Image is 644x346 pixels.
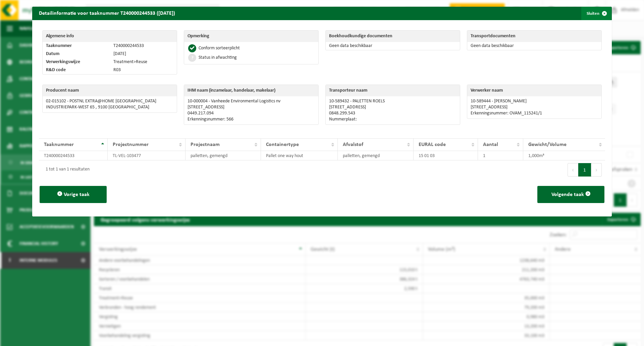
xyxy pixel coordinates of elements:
td: Taaknummer [43,42,110,50]
p: [STREET_ADDRESS] [187,105,315,110]
div: Conform sorteerplicht [199,46,240,51]
td: Pallet one way hout [261,151,338,160]
td: 15 01 03 [414,151,478,160]
span: Taaknummer [44,142,74,147]
p: [STREET_ADDRESS] [471,105,598,110]
p: Erkenningsnummer: 566 [187,117,315,122]
p: 10-589444 - [PERSON_NAME] [471,99,598,104]
span: EURAL code [419,142,446,147]
p: Erkenningsnummer: OVAM_115241/1 [471,111,598,116]
th: Transportdocumenten [467,31,586,42]
button: Sluiten [581,7,611,20]
div: Status in afwachting [199,55,237,60]
th: IHM naam (inzamelaar, handelaar, makelaar) [184,85,318,96]
td: Geen data beschikbaar [326,42,460,50]
p: 0449.217.094 [187,111,315,116]
th: Producent naam [43,85,177,96]
td: R&D code [43,66,110,74]
span: Projectnaam [191,142,220,147]
td: palletten, gemengd [185,151,261,160]
span: Volgende taak [551,192,584,197]
p: Nummerplaat: [329,117,457,122]
td: Geen data beschikbaar [467,42,601,50]
th: Boekhoudkundige documenten [326,31,460,42]
button: 1 [578,163,591,177]
button: Volgende taak [537,186,604,203]
span: Projectnummer [113,142,149,147]
td: Treatment>Reuse [110,58,177,66]
span: Afvalstof [343,142,363,147]
td: palletten, gemengd [338,151,413,160]
th: Transporteur naam [326,85,460,96]
th: Algemene info [43,31,177,42]
td: Datum [43,50,110,58]
span: Aantal [483,142,498,147]
button: Next [591,163,602,177]
td: 1,000m³ [523,151,605,160]
p: 10-589432 - PALETTEN ROELS [329,99,457,104]
div: 1 tot 1 van 1 resultaten [42,164,90,176]
p: 02-015102 - POSTNL EXTRA@HOME [GEOGRAPHIC_DATA] [46,99,173,104]
h2: Detailinformatie voor taaknummer T240000244533 ([DATE]) [32,7,182,19]
td: TL-VEL-103477 [108,151,185,160]
p: INDUSTRIEPARK-WEST 65 , 9100 [GEOGRAPHIC_DATA] [46,105,173,110]
td: 1 [478,151,523,160]
td: T240000244533 [110,42,177,50]
p: [STREET_ADDRESS] [329,105,457,110]
th: Opmerking [184,31,318,42]
span: Vorige taak [64,192,90,197]
td: Verwerkingswijze [43,58,110,66]
td: T240000244533 [39,151,108,160]
p: 0848.299.543 [329,111,457,116]
td: [DATE] [110,50,177,58]
td: R03 [110,66,177,74]
button: Previous [568,163,578,177]
p: 10-000004 - Vanheede Environmental Logistics nv [187,99,315,104]
span: Containertype [266,142,299,147]
span: Gewicht/Volume [528,142,567,147]
th: Verwerker naam [467,85,601,96]
button: Vorige taak [40,186,107,203]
